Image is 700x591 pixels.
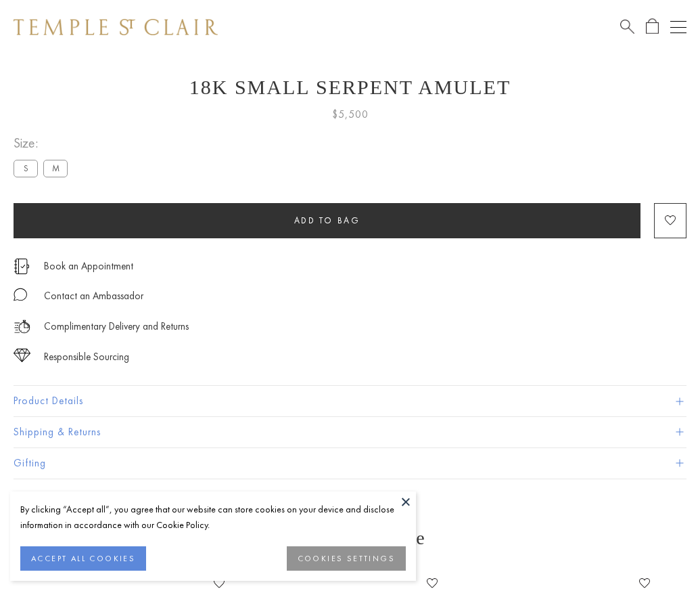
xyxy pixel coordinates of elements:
[646,18,659,35] a: Open Shopping Bag
[14,259,30,274] img: icon_appointment.svg
[43,160,68,177] label: M
[14,349,30,362] img: icon_sourcing.svg
[44,349,129,366] div: Responsible Sourcing
[14,160,38,177] label: S
[670,19,686,35] button: Open navigation
[44,259,133,273] a: Book an Appointment
[14,19,218,35] img: Temple St. Clair
[14,417,686,447] button: Shipping & Returns
[20,546,146,571] button: ACCEPT ALL COOKIES
[14,76,686,99] h1: 18K Small Serpent Amulet
[620,18,634,35] a: Search
[14,132,73,154] span: Size:
[287,546,406,571] button: COOKIES SETTINGS
[14,318,30,335] img: icon_delivery.svg
[14,288,27,301] img: MessageIcon-01_2.svg
[44,288,143,305] div: Contact an Ambassador
[14,203,640,238] button: Add to bag
[332,106,369,123] span: $5,500
[294,215,360,226] span: Add to bag
[14,448,686,479] button: Gifting
[14,386,686,416] button: Product Details
[44,318,189,335] p: Complimentary Delivery and Returns
[20,502,406,533] div: By clicking “Accept all”, you agree that our website can store cookies on your device and disclos...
